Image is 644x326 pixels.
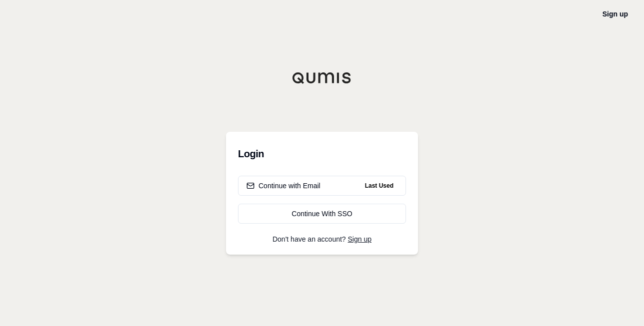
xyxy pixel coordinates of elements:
[246,209,397,219] div: Continue With SSO
[238,236,406,243] p: Don't have an account?
[246,181,320,191] div: Continue with Email
[238,176,406,196] button: Continue with EmailLast Used
[348,235,371,243] a: Sign up
[292,72,352,84] img: Qumis
[361,180,397,192] span: Last Used
[238,204,406,224] a: Continue With SSO
[602,10,628,18] a: Sign up
[238,144,406,164] h3: Login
